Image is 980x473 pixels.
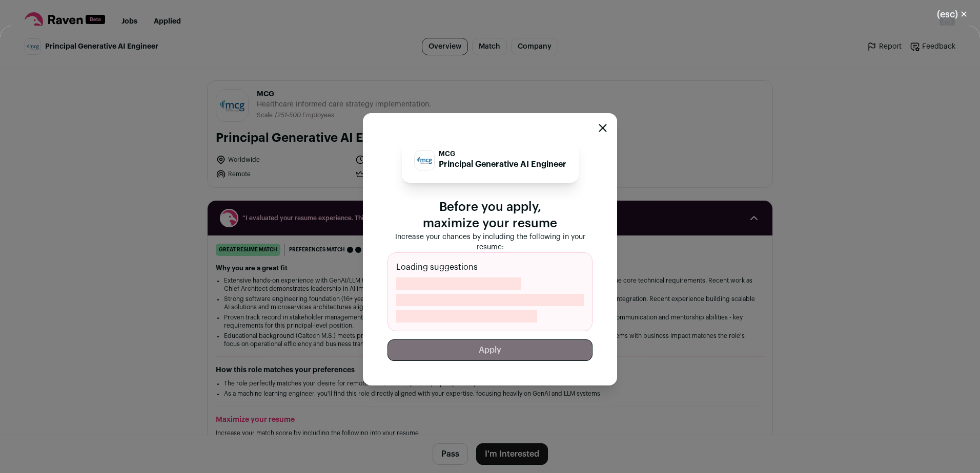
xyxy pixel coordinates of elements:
p: Before you apply, maximize your resume [387,199,593,232]
div: Loading suggestions [387,252,593,331]
p: MCG [439,150,566,158]
img: cebf04bb89d9136f57bb48ee0b704a0a630b4ba5e6a49d91eec5dbe4b7d8f32e.jpg [415,150,434,170]
button: Close modal [599,124,607,132]
p: Increase your chances by including the following in your resume: [387,232,593,252]
p: Principal Generative AI Engineer [439,158,566,170]
button: Close modal [925,3,980,26]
